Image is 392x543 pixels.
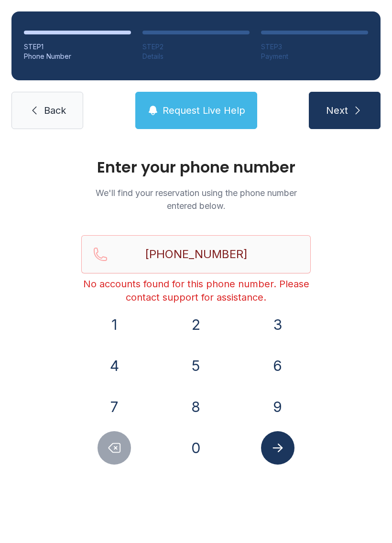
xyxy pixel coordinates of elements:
input: Reservation phone number [81,235,311,273]
button: Delete number [98,431,131,465]
span: Request Live Help [163,104,245,117]
button: 7 [98,390,131,424]
button: 1 [98,308,131,341]
div: No accounts found for this phone number. Please contact support for assistance. [81,277,311,304]
div: STEP 2 [142,42,250,52]
div: Payment [261,52,368,61]
h1: Enter your phone number [81,160,311,175]
div: STEP 1 [24,42,131,52]
p: We'll find your reservation using the phone number entered below. [81,186,311,212]
button: 5 [179,349,213,382]
div: STEP 3 [261,42,368,52]
button: 0 [179,431,213,465]
button: Submit lookup form [261,431,294,465]
div: Phone Number [24,52,131,61]
button: 4 [98,349,131,382]
button: 3 [261,308,294,341]
button: 9 [261,390,294,424]
button: 2 [179,308,213,341]
span: Next [326,104,348,117]
div: Details [142,52,250,61]
span: Back [44,104,66,117]
button: 8 [179,390,213,424]
button: 6 [261,349,294,382]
